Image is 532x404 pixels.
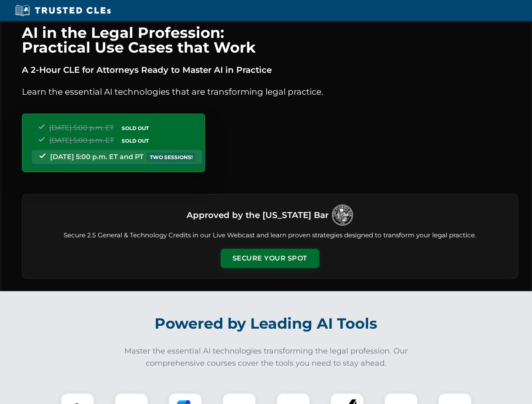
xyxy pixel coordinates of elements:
span: [DATE] 5:00 p.m. ET [49,124,114,132]
h2: Powered by Leading AI Tools [33,309,500,338]
p: A 2-Hour CLE for Attorneys Ready to Master AI in Practice [22,63,518,77]
img: Trusted CLEs [13,4,113,17]
span: [DATE] 5:00 p.m. ET [49,136,114,144]
button: Secure Your Spot [221,249,319,268]
p: Secure 2.5 General & Technology Credits in our Live Webcast and learn proven strategies designed ... [32,231,508,240]
h1: AI in the Legal Profession: Practical Use Cases that Work [22,25,518,55]
img: Logo [332,205,353,226]
p: Learn the essential AI technologies that are transforming legal practice. [22,85,518,98]
h3: Approved by the [US_STATE] Bar [187,207,329,223]
span: SOLD OUT [119,124,152,133]
span: SOLD OUT [119,136,152,145]
p: Master the essential AI technologies transforming the legal profession. Our comprehensive courses... [119,345,414,369]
